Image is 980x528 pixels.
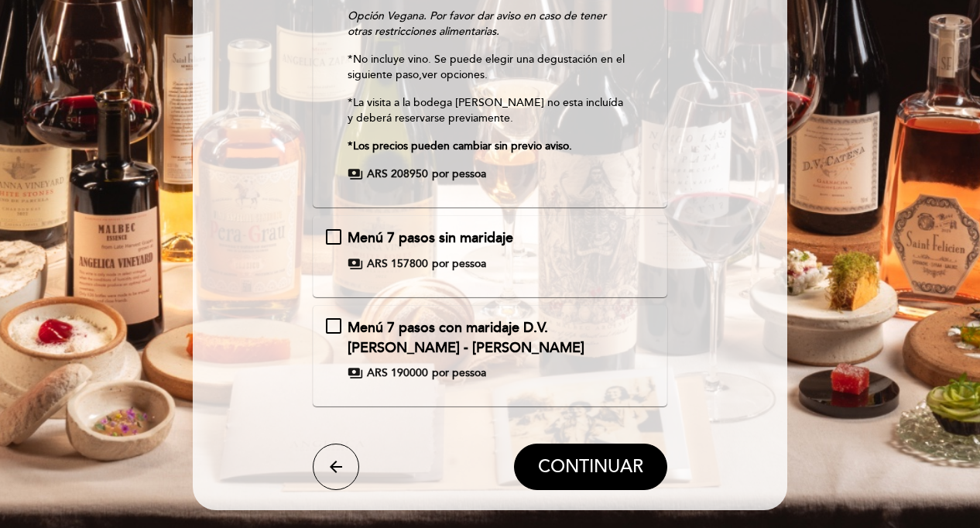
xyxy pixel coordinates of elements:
[348,95,632,126] p: *La visita a la bodega [PERSON_NAME] no esta incluída y deberá reservarse previamente.
[348,139,572,153] strong: *Los precios pueden cambiar sin previo aviso.
[348,166,363,182] span: payments
[432,256,486,272] span: por pessoa
[348,9,606,38] em: Opción Vegana. Por favor dar aviso en caso de tener otras restricciones alimentarias.
[538,457,643,478] span: CONTINUAR
[432,166,486,182] span: por pessoa
[327,458,345,476] i: arrow_back
[367,365,428,381] span: ARS 190000
[348,52,632,83] p: *No incluye vino. Se puede elegir una degustación en el siguiente paso,
[326,318,655,381] md-checkbox: Menú 7 pasos con maridaje D.V. Catena - Angelica Zapata payments ARS 190000 por pessoa
[348,229,513,246] span: Menú 7 pasos sin maridaje
[348,256,363,272] span: payments
[348,365,363,381] span: payments
[432,365,486,381] span: por pessoa
[367,166,428,182] span: ARS 208950
[326,228,655,272] md-checkbox: Menú 7 pasos sin maridaje payments ARS 157800 por pessoa
[348,319,584,356] span: Menú 7 pasos con maridaje D.V. [PERSON_NAME] - [PERSON_NAME]
[422,68,488,81] a: ver opciones.
[367,256,428,272] span: ARS 157800
[514,444,667,490] button: CONTINUAR
[313,444,359,490] button: arrow_back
